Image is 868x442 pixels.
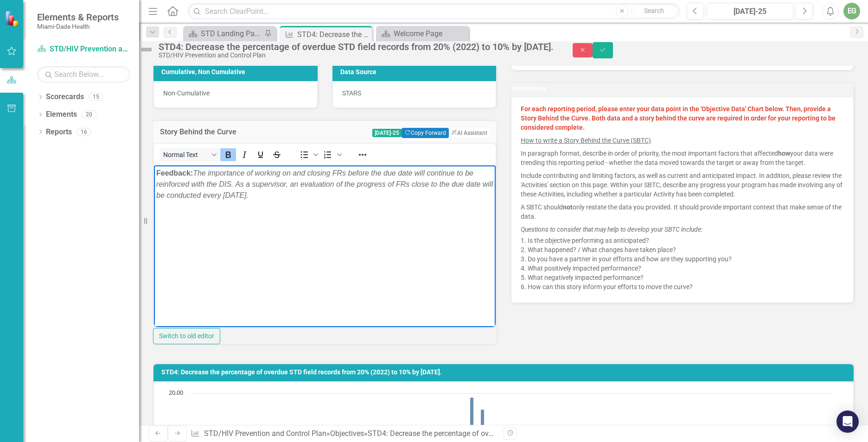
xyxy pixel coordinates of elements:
button: Strikethrough [269,148,285,161]
div: STD4: Decrease the percentage of overdue STD field records from 20% (2022) to 10% by [DATE]. [159,42,554,52]
iframe: Rich Text Area [154,165,496,327]
em: Questions to consider that may help to develop your SBTC include: [521,226,702,233]
input: Search Below... [37,66,130,82]
h3: Instructions [511,85,854,92]
li: What negatively impacted performance? [528,273,844,282]
h3: STD4: Decrease the percentage of overdue STD field records from 20% (2022) to 10% by [DATE]. [161,369,849,376]
button: Bold [220,148,236,161]
span: [DATE]-25 [372,129,402,137]
div: 20 [82,111,96,119]
p: A SBTC should only restate the data you provided. It should provide important context that make s... [521,201,844,223]
a: Welcome Page [378,28,466,39]
div: Bullet list [296,148,319,161]
div: STD/HIV Prevention and Control Plan [159,52,554,59]
div: Welcome Page [394,28,466,39]
text: 20.00 [169,388,183,397]
li: How can this story inform your efforts to move the curve? [528,282,844,291]
h3: Cumulative, Non Cumulative [161,69,313,76]
a: STD Landing Page [185,28,262,39]
div: STD Landing Page [201,28,262,39]
li: Is the objective performing as anticipated? [528,236,844,245]
button: Search [631,5,677,18]
h3: Story Behind the Curve [160,128,290,136]
p: In paragraph format, describe in order of priority, the most important factors that affected your... [521,147,844,169]
p: Include contributing and limiting factors, as well as current and anticipated impact. In addition... [521,169,844,201]
strong: not [563,203,573,211]
button: Block Normal Text [160,148,220,161]
div: STD4: Decrease the percentage of overdue STD field records from 20% (2022) to 10% by [DATE]. [297,29,370,40]
span: STARS [342,89,361,97]
a: Scorecards [46,92,84,102]
input: Search ClearPoint... [188,3,680,19]
button: AI Assistant [449,128,490,138]
small: Miami-Dade Health [37,23,119,30]
button: Reveal or hide additional toolbar items [355,148,370,161]
a: STD/HIV Prevention and Control Plan [204,429,326,438]
div: » » [191,429,497,439]
button: Italic [236,148,252,161]
span: Elements & Reports [37,12,119,23]
button: Underline [253,148,268,161]
h3: Data Source [340,69,492,76]
li: What positively impacted performance? [528,264,844,273]
div: 16 [77,128,91,136]
li: Do you have a partner in your efforts and how are they supporting you? [528,254,844,264]
a: STD/HIV Prevention and Control Plan [37,44,130,55]
a: Objectives [330,429,364,438]
strong: how [778,150,790,157]
div: Numbered list [320,148,343,161]
a: Elements [46,109,77,120]
div: STD4: Decrease the percentage of overdue STD field records from 20% (2022) to 10% by [DATE]. [368,429,681,438]
button: Copy Forward [402,128,448,138]
button: [DATE]-25 [707,3,793,19]
div: [DATE]-25 [710,6,790,17]
span: Non-Cumulative [163,89,210,97]
button: EG [843,3,860,19]
span: Normal Text [163,151,209,158]
img: ClearPoint Strategy [5,10,21,26]
u: How to write a Story Behind the Curve (SBTC) [521,137,651,144]
img: Not Defined [139,42,154,57]
div: Open Intercom Messenger [836,410,859,433]
span: Search [644,7,664,14]
strong: For each reporting period, please enter your data point in the 'Objective Data' Chart below. Then... [521,105,836,131]
a: Reports [46,127,72,138]
button: Switch to old editor [153,328,220,344]
div: 15 [89,93,103,101]
li: What happened? / What changes have taken place? [528,245,844,254]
